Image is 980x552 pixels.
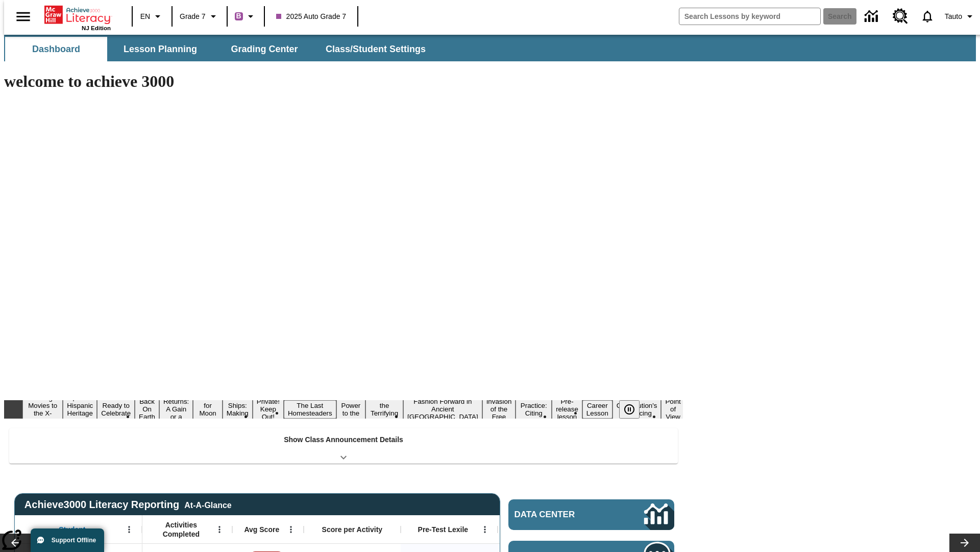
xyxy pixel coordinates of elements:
[482,388,516,430] button: Slide 13 The Invasion of the Free CD
[582,400,612,419] button: Slide 16 Career Lesson
[914,3,941,30] a: Notifications
[52,537,96,544] span: Support Offline
[176,7,224,26] button: Grade: Grade 7, Select a grade
[5,37,107,61] button: Dashboard
[4,35,976,61] div: SubNavbar
[887,3,914,30] a: Resource Center, Will open in new tab
[619,400,650,419] div: Pause
[63,393,97,426] button: Slide 2 ¡Viva Hispanic Heritage Month!
[619,400,640,419] button: Pause
[97,393,135,426] button: Slide 3 Get Ready to Celebrate Juneteenth!
[236,10,241,22] span: B
[283,522,299,537] button: Open Menu
[403,396,482,422] button: Slide 12 Fashion Forward in Ancient Rome
[508,499,674,530] a: Data Center
[336,393,366,426] button: Slide 10 Solar Power to the People
[284,400,336,419] button: Slide 9 The Last Homesteaders
[276,11,347,22] span: 2025 Auto Grade 7
[24,499,232,511] span: Achieve3000 Literacy Reporting
[31,528,104,552] button: Support Offline
[180,11,206,22] span: Grade 7
[418,525,469,534] span: Pre-Test Lexile
[121,522,137,537] button: Open Menu
[231,7,261,26] button: Boost Class color is purple. Change class color
[945,11,962,22] span: Tauto
[159,388,193,430] button: Slide 5 Free Returns: A Gain or a Drain?
[317,37,434,61] button: Class/Student Settings
[365,393,403,426] button: Slide 11 Attack of the Terrifying Tomatoes
[514,510,610,520] span: Data Center
[859,3,887,31] a: Data Center
[612,393,661,426] button: Slide 17 The Constitution's Balancing Act
[82,25,111,31] span: NJ Edition
[44,4,111,31] div: Home
[4,37,435,61] div: SubNavbar
[284,434,403,445] p: Show Class Announcement Details
[552,396,582,422] button: Slide 15 Pre-release lesson
[44,5,111,25] a: Home
[212,522,227,537] button: Open Menu
[8,2,38,32] button: Open side menu
[4,8,149,17] body: Maximum 600 characters Press Escape to exit toolbar Press Alt + F10 to reach toolbar
[213,37,315,61] button: Grading Center
[244,525,279,534] span: Avg Score
[949,534,980,552] button: Lesson carousel, Next
[140,11,150,22] span: EN
[223,393,253,426] button: Slide 7 Cruise Ships: Making Waves
[679,8,820,25] input: search field
[148,520,215,539] span: Activities Completed
[193,393,222,426] button: Slide 6 Time for Moon Rules?
[59,525,85,534] span: Student
[109,37,211,61] button: Lesson Planning
[135,396,159,422] button: Slide 4 Back On Earth
[322,525,383,534] span: Score per Activity
[22,393,63,426] button: Slide 1 Taking Movies to the X-Dimension
[661,396,684,422] button: Slide 18 Point of View
[516,393,552,426] button: Slide 14 Mixed Practice: Citing Evidence
[941,7,980,26] button: Profile/Settings
[253,396,284,422] button: Slide 8 Private! Keep Out!
[477,522,493,537] button: Open Menu
[184,499,231,510] div: At-A-Glance
[4,72,683,91] h1: welcome to achieve 3000
[9,428,678,464] div: Show Class Announcement Details
[136,7,168,26] button: Language: EN, Select a language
